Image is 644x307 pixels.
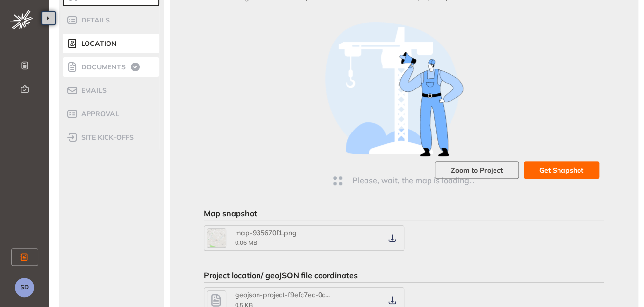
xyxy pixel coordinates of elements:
span: Documents [78,63,126,71]
span: Get Snapshot [539,165,583,175]
span: Emails [78,87,107,95]
span: ... [325,290,330,299]
span: Zoom to Project [451,165,503,175]
div: map-935670f1.png [235,229,333,237]
span: Details [78,16,110,24]
span: Project location/ geoJSON file coordinates [204,270,358,280]
span: Location [78,40,117,48]
span: geojson-project-f9efc7ec-0c [235,290,325,299]
span: Map snapshot [204,208,257,218]
button: Zoom to Project [435,161,519,179]
button: SD [15,278,34,297]
span: 0.06 MB [235,239,257,246]
img: placeholder [325,22,463,156]
span: Please, wait, the map is loading... [352,176,475,189]
div: geojson-project-f9efc7ec-0c01-4c82-8835-e4c3547e64d1.geojson [235,291,333,299]
span: site kick-offs [78,133,134,142]
button: Get Snapshot [524,161,599,179]
img: logo [9,10,34,29]
span: SD [21,284,29,291]
span: Approval [78,110,119,118]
